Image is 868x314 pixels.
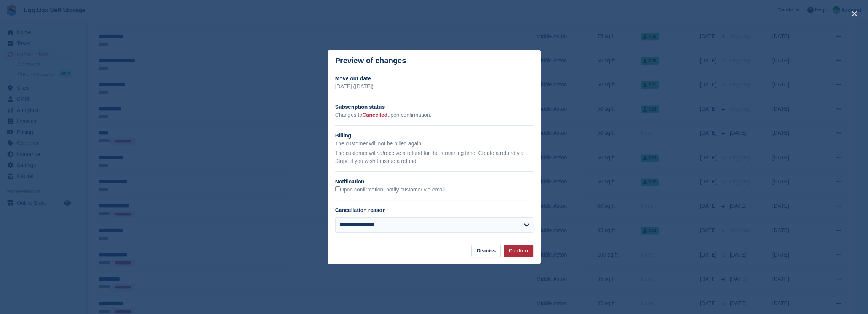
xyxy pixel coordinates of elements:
[335,83,533,91] p: [DATE] ([DATE])
[335,56,406,65] p: Preview of changes
[335,103,533,111] h2: Subscription status
[848,8,860,20] button: close
[504,245,533,257] button: Confirm
[471,245,501,257] button: Dismiss
[335,75,533,83] h2: Move out date
[335,149,533,165] p: The customer will receive a refund for the remaining time. Create a refund via Stripe if you wish...
[335,132,533,140] h2: Billing
[335,111,533,119] p: Changes to upon confirmation.
[335,140,533,148] p: The customer will not be billed again.
[376,150,384,156] em: not
[362,112,387,118] span: Cancelled
[335,186,446,193] label: Upon confirmation, notify customer via email.
[335,207,386,213] label: Cancellation reason
[335,178,533,186] h2: Notification
[335,186,340,191] input: Upon confirmation, notify customer via email.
